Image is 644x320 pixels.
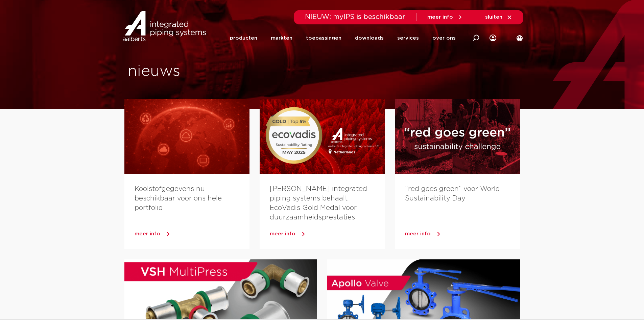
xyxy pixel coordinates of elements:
a: meer info [427,14,463,20]
a: markten [271,24,292,52]
span: meer info [135,231,160,236]
a: meer info [270,229,385,239]
span: NIEUW: myIPS is beschikbaar [305,14,405,20]
a: “red goes green” voor World Sustainability Day [405,186,500,202]
a: Koolstofgegevens nu beschikbaar voor ons hele portfolio [135,186,222,211]
a: toepassingen [306,24,341,52]
a: over ons [432,24,456,52]
a: producten [230,24,257,52]
a: [PERSON_NAME] integrated piping systems behaalt EcoVadis Gold Medal voor duurzaamheidsprestaties [270,186,367,221]
h1: nieuws [128,61,319,82]
span: meer info [427,15,453,20]
a: meer info [135,229,249,239]
a: meer info [405,229,520,239]
a: downloads [355,24,384,52]
span: meer info [405,231,431,236]
a: services [397,24,419,52]
div: my IPS [490,24,496,52]
span: sluiten [485,15,502,20]
span: meer info [270,231,295,236]
a: sluiten [485,14,512,20]
nav: Menu [230,24,456,52]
